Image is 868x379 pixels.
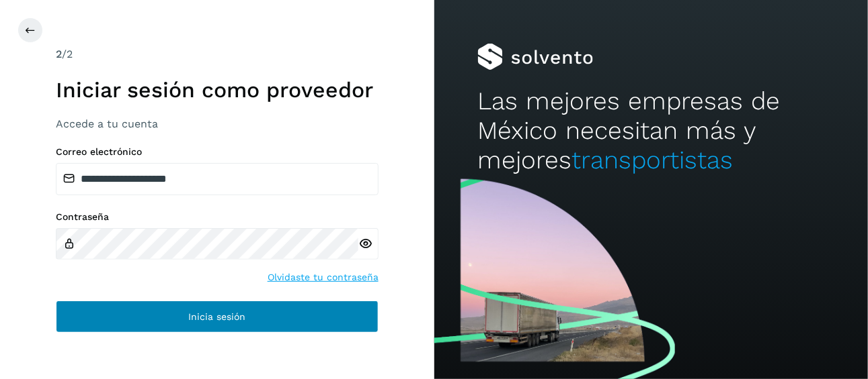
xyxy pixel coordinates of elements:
[56,77,379,103] h1: Iniciar sesión como proveedor
[56,301,379,333] button: Inicia sesión
[56,46,379,62] div: /2
[571,146,733,174] span: transportistas
[56,146,379,158] label: Correo electrónico
[188,312,245,321] span: Inicia sesión
[56,48,62,60] span: 2
[56,117,379,130] h3: Accede a tu cuenta
[268,270,379,284] a: Olvidaste tu contraseña
[477,87,824,176] h2: Las mejores empresas de México necesitan más y mejores
[56,211,379,223] label: Contraseña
